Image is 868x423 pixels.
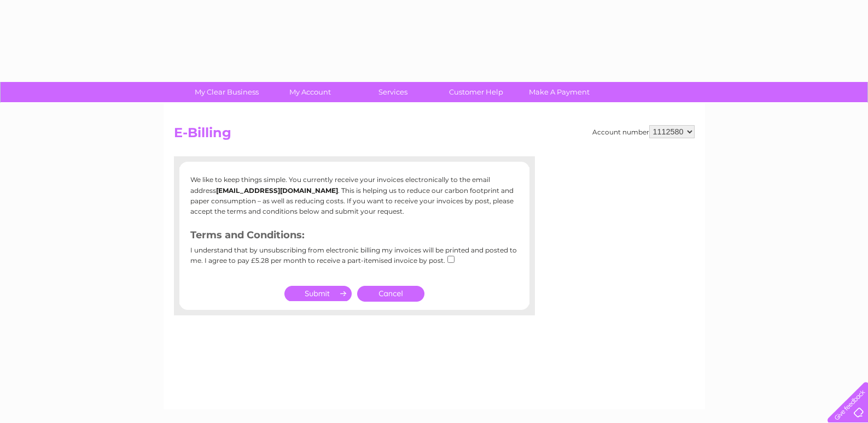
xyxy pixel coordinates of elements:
[592,125,695,138] div: Account number
[284,286,352,301] input: Submit
[348,82,438,102] a: Services
[190,227,519,246] h3: Terms and Conditions:
[190,174,519,216] p: We like to keep things simple. You currently receive your invoices electronically to the email ad...
[431,82,521,102] a: Customer Help
[357,286,424,302] a: Cancel
[190,246,519,272] div: I understand that by unsubscribing from electronic billing my invoices will be printed and posted...
[216,186,338,195] b: [EMAIL_ADDRESS][DOMAIN_NAME]
[174,125,695,146] h2: E-Billing
[265,82,355,102] a: My Account
[514,82,604,102] a: Make A Payment
[182,82,272,102] a: My Clear Business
